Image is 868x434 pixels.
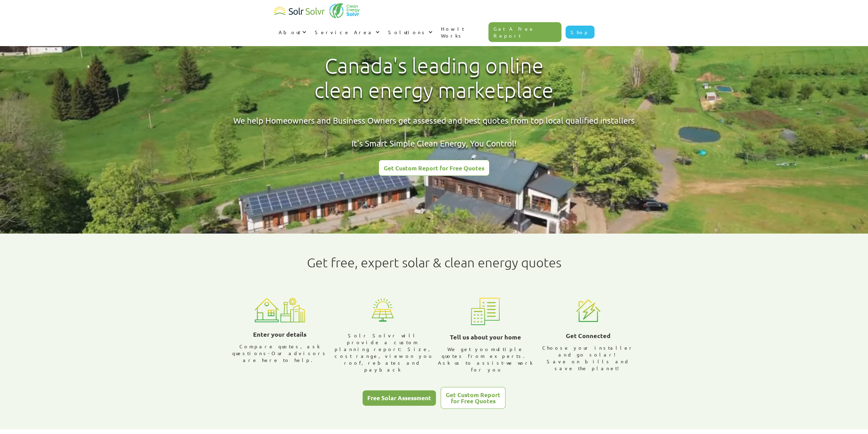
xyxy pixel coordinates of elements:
[310,22,383,42] div: Service Area
[309,54,559,103] h1: Canada's leading online clean energy marketplace
[384,165,484,171] div: Get Custom Report for Free Quotes
[441,387,505,409] a: Get Custom Reportfor Free Quotes
[363,390,436,406] a: Free Solar Assessment
[436,18,489,46] a: How It Works
[379,160,489,176] a: Get Custom Report for Free Quotes
[450,332,521,342] h3: Tell us about your home
[334,332,431,373] div: Solr Solvr will provide a custom planning report: Size, cost range, view on you roof, rebates and...
[540,344,637,372] div: Choose your installer and go solar! Save on bills and save the planet!
[565,26,594,39] a: Shop
[233,115,635,149] div: We help Homeowners and Business Owners get assessed and best quotes from top local qualified inst...
[307,255,561,270] h1: Get free, expert solar & clean energy quotes
[566,331,610,341] h3: Get Connected
[437,346,534,373] div: We get you multiple quotes from experts. Ask us to assist-we work for you
[231,343,329,363] div: Compare quotes, ask questions-Our advisors are here to help.
[388,29,427,36] div: Solutions
[488,22,561,42] a: Get A Free Report
[315,29,374,36] div: Service Area
[383,22,436,42] div: Solutions
[253,329,307,339] h3: Enter your details
[279,29,300,36] div: About
[446,392,500,404] div: Get Custom Report for Free Quotes
[274,22,310,42] div: About
[367,395,431,401] div: Free Solar Assessment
